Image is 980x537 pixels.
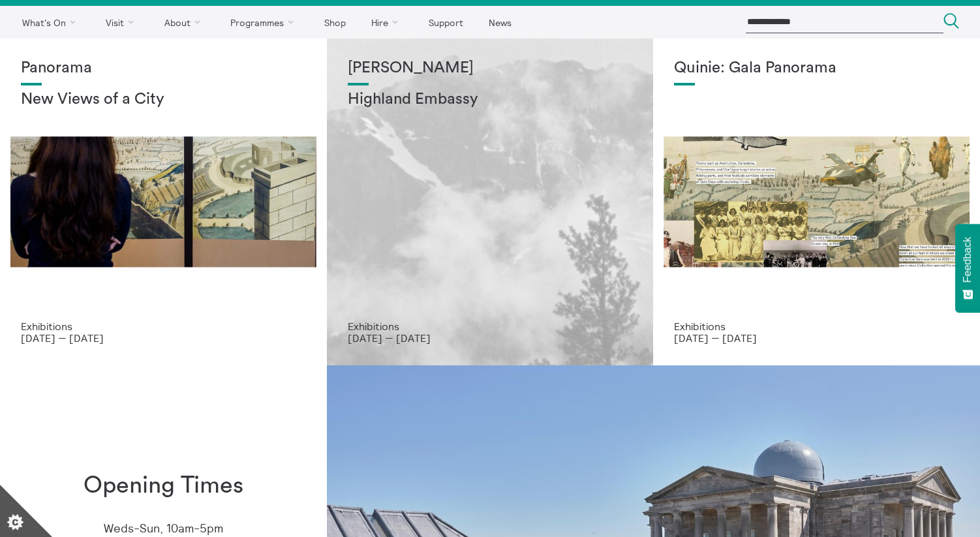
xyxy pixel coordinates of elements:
[21,332,306,344] p: [DATE] — [DATE]
[95,6,151,38] a: Visit
[348,91,633,109] h2: Highland Embassy
[104,522,223,536] p: Weds-Sun, 10am-5pm
[955,224,980,313] button: Feedback - Show survey
[348,332,633,344] p: [DATE] — [DATE]
[10,6,92,38] a: What's On
[219,6,311,38] a: Programmes
[327,38,654,365] a: Solar wheels 17 [PERSON_NAME] Highland Embassy Exhibitions [DATE] — [DATE]
[153,6,217,38] a: About
[84,472,243,499] h1: Opening Times
[962,237,973,283] span: Feedback
[348,59,633,78] h1: [PERSON_NAME]
[348,320,633,332] p: Exhibitions
[360,6,415,38] a: Hire
[21,91,306,109] h2: New Views of a City
[674,59,959,78] h1: Quinie: Gala Panorama
[21,320,306,332] p: Exhibitions
[674,320,959,332] p: Exhibitions
[653,38,980,365] a: Josie Vallely Quinie: Gala Panorama Exhibitions [DATE] — [DATE]
[674,332,959,344] p: [DATE] — [DATE]
[21,59,306,78] h1: Panorama
[417,6,474,38] a: Support
[477,6,523,38] a: News
[313,6,357,38] a: Shop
